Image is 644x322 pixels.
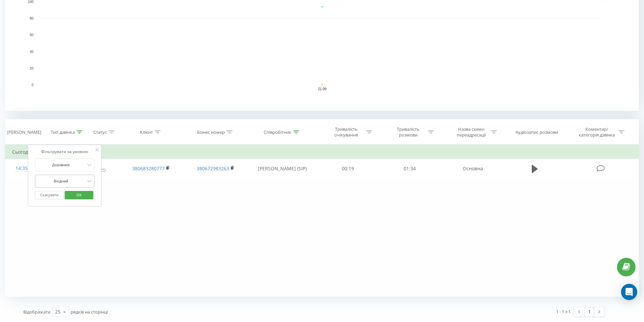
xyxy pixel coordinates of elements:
a: 380683280777 [132,165,165,172]
div: Тип дзвінка [51,129,75,135]
button: Скасувати [35,191,64,199]
a: 1 [584,307,594,317]
div: Клієнт [140,129,153,135]
a: 380672983263 [197,165,229,172]
text: 20 [30,67,34,70]
div: Open Intercom Messenger [621,284,637,300]
td: [PERSON_NAME] (SIP) [248,159,317,178]
div: Аудіозапис розмови [516,129,558,135]
div: Статус [93,129,107,135]
text: 40 [30,50,34,54]
td: 00:19 [317,159,379,178]
div: Фільтрувати за умовою [35,148,94,155]
button: OK [65,191,93,199]
text: 0 [31,83,33,87]
span: OK [70,190,89,200]
div: [PERSON_NAME] [7,129,41,135]
td: Сьогодні [5,145,639,159]
div: Назва схеми переадресації [453,126,489,138]
td: Основна [440,159,505,178]
div: 1 - 1 з 1 [556,308,571,315]
div: Тривалість очікування [328,126,364,138]
div: Тривалість розмови [390,126,426,138]
text: 60 [30,33,34,37]
text: 21.09 [318,87,326,91]
text: 80 [30,17,34,20]
div: Коментар/категорія дзвінка [577,126,617,138]
span: рядків на сторінці [71,309,108,315]
div: 25 [55,308,61,315]
div: Бізнес номер [197,129,225,135]
div: 14:35:47 [12,162,38,175]
div: Співробітник [264,129,291,135]
span: Відображати [23,309,50,315]
td: 01:34 [379,159,441,178]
